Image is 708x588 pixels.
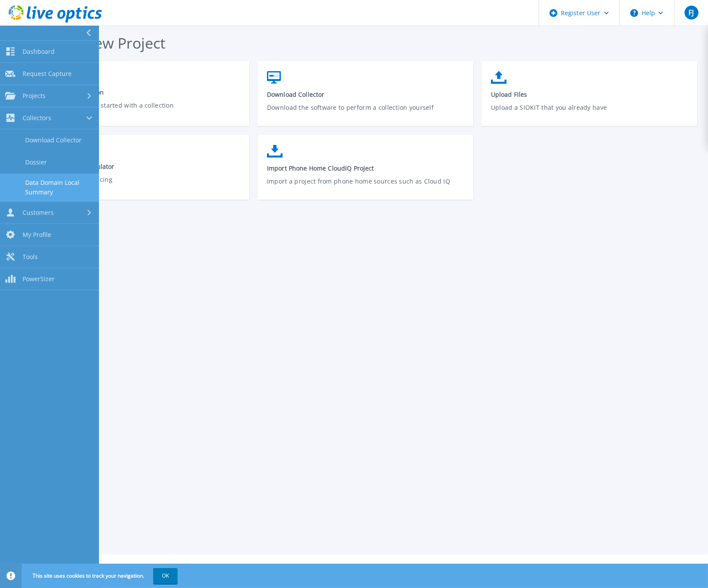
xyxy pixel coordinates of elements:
[23,114,51,122] span: Collectors
[267,103,464,123] p: Download the software to perform a collection yourself
[23,275,55,283] span: PowerSizer
[482,67,697,129] a: Upload FilesUpload a SIOKIT that you already have
[491,90,688,99] span: Upload Files
[23,231,51,239] span: My Profile
[23,48,55,56] span: Dashboard
[491,103,688,123] p: Upload a SIOKIT that you already have
[267,177,464,197] p: Import a project from phone home sources such as Cloud IQ
[23,253,38,261] span: Tools
[43,88,240,96] span: Request a Collection
[34,33,165,53] span: Start a New Project
[34,141,249,201] a: Cloud Pricing CalculatorCompare Cloud Pricing
[23,92,46,100] span: Projects
[258,67,473,129] a: Download CollectorDownload the software to perform a collection yourself
[24,568,178,584] span: This site uses cookies to track your navigation.
[267,164,464,172] span: Import Phone Home CloudIQ Project
[43,162,240,171] span: Cloud Pricing Calculator
[153,568,178,584] button: OK
[267,90,464,99] span: Download Collector
[23,209,54,217] span: Customers
[34,67,249,127] a: Request a CollectionGet your customer started with a collection
[43,175,240,195] p: Compare Cloud Pricing
[43,101,240,121] p: Get your customer started with a collection
[23,70,72,78] span: Request Capture
[688,9,694,16] span: FJ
